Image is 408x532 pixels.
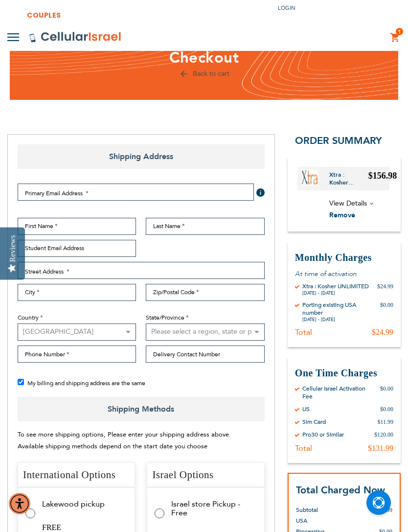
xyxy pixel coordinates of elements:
a: 1 [390,32,401,44]
p: At time of activation [295,269,393,278]
span: Login [278,4,295,12]
img: Toggle Menu [7,33,19,41]
div: Total [295,327,312,337]
div: Xtra : Kosher UNLIMITED [302,282,369,290]
div: [DATE] - [DATE] [302,317,373,323]
div: Total [295,443,312,453]
h4: Israel Options [147,463,264,488]
span: View Details [329,199,367,208]
span: $156.98 [368,171,397,181]
div: Reviews [8,235,17,262]
div: $131.99 [368,443,393,453]
div: US [302,405,310,413]
h3: Monthly Charges [295,251,393,264]
strong: Total Charged Now [296,484,385,497]
div: $120.00 [374,431,393,439]
span: Shipping Address [18,144,265,169]
span: Remove [329,210,355,220]
a: Xtra : Kosher UNLIMITED [329,171,368,186]
div: $0.00 [380,405,393,413]
div: Accessibility Menu [9,493,30,514]
div: $0.00 [380,301,393,323]
a: Back to cart [179,69,229,78]
span: Order Summary [295,134,382,147]
span: To see more shipping options, Please enter your shipping address above. Available shipping method... [18,430,231,451]
td: Israel store Pickup - Free [171,500,252,517]
div: Pro30 or Similar [302,431,344,439]
div: Porting existing USA number [302,301,373,317]
span: My billing and shipping address are the same [27,379,145,387]
div: $0.00 [380,385,393,400]
span: Shipping Methods [18,397,265,421]
h3: One Time Charges [295,367,393,380]
img: Cellular Israel Logo [29,31,122,43]
div: [DATE] - [DATE] [302,290,369,296]
span: Checkout [169,47,239,68]
div: $24.99 [372,327,393,337]
span: 1 [398,28,401,36]
div: Cellular Israel Activation Fee [302,385,373,400]
h4: International Options [18,463,135,488]
a: COUPLES [27,3,61,22]
th: Subtotal [296,497,324,515]
div: Sim Card [302,418,326,426]
img: Xtra : Kosher UNLIMITED [301,169,318,186]
div: $11.99 [377,418,393,426]
td: Lakewood pickup [42,500,123,509]
span: FREE [42,523,61,532]
div: $24.99 [377,282,393,296]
